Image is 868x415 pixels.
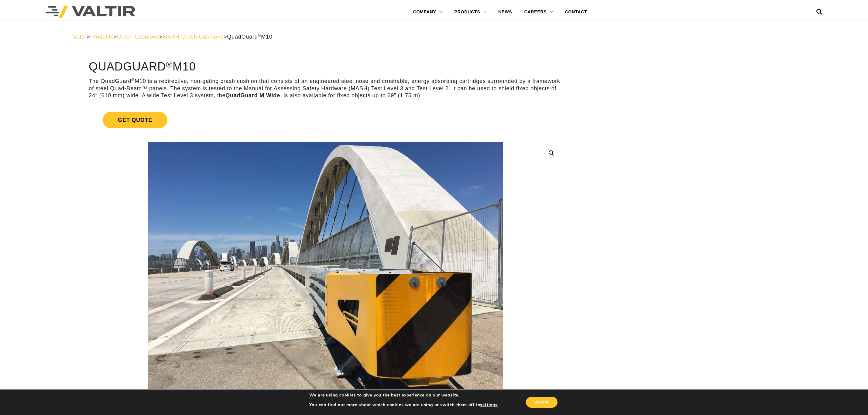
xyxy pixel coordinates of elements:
a: COMPANY [407,6,448,18]
button: Accept [526,397,558,408]
button: settings [480,402,497,408]
a: Valtir [73,34,87,40]
p: You can find out more about which cookies we are using or switch them off in . [309,402,499,408]
sup: ® [166,60,173,69]
a: CONTACT [559,6,593,18]
sup: ® [258,33,261,38]
span: Get Quote [103,112,167,128]
p: The QuadGuard M10 is a redirective, non-gating crash cushion that consists of an engineered steel... [89,78,562,99]
a: NEWS [492,6,518,18]
a: Crash Cushions [117,34,159,40]
a: CAREERS [518,6,559,18]
img: Valtir [46,6,135,18]
span: QuadGuard M10 [227,34,272,40]
div: > > > > [73,33,795,40]
a: PRODUCTS [448,6,492,18]
a: Get Quote [89,105,562,135]
h1: QuadGuard M10 [89,60,562,73]
p: We are using cookies to give you the best experience on our website. [309,393,499,398]
strong: QuadGuard M Wide [225,92,280,98]
a: MASH Crash Cushions [163,34,224,40]
a: Products [90,34,113,40]
sup: ® [132,78,135,82]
